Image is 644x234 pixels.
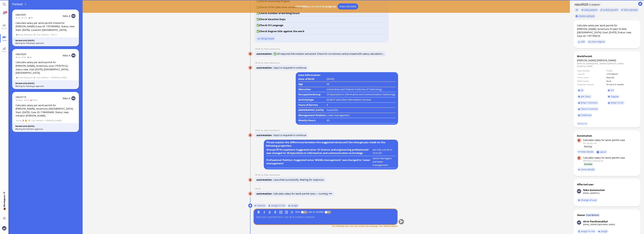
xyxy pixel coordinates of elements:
[261,48,264,50] span: by
[268,210,272,214] button: U
[255,187,261,190] span: 09:03
[255,61,261,64] span: 09:00
[584,145,593,148] span: Running
[298,98,326,103] td: ActivityType
[16,119,22,122] span: Failed
[577,101,599,105] a: Empl. Contract
[16,99,24,101] span: 3mon
[71,14,75,18] img: NA
[3,207,6,215] span: 💼 Workspace: IT
[295,5,306,8] b: nibo5533
[21,56,27,58] span: 3d
[589,3,601,6] span: In progress
[583,220,608,223] div: Airin Pandiamakkal
[259,17,285,21] strong: Check Vacation Days
[577,150,595,154] button: hide details
[44,119,45,122] span: /
[12,2,24,6] span: Parked
[577,189,581,193] img: Nibo Automation
[27,56,33,58] span: 4h
[607,101,625,105] a: Empl. Conf.
[330,192,331,195] span: •
[624,8,638,11] span: link subtask
[273,52,384,55] span: ✅ All required information extracted. Check for correctness and proceed with salary calculation...
[264,48,280,50] span: automation@nibo.ai
[611,95,619,98] span: Degree
[373,148,392,155] runbook-parameter-view: we only use 24 or 25 in VD
[5,11,7,13] span: 35
[63,97,70,100] span: Nibo A
[577,69,606,72] td: Case Number
[331,192,332,195] span: •
[338,3,358,9] a: View nibo5533
[298,73,321,77] b: Case Information:
[36,33,49,36] span: Case Workers
[16,16,21,19] span: 3d
[611,101,624,104] span: Empl. Conf.
[25,3,26,5] span: 3
[248,52,253,56] img: Nibo Automation
[1,27,8,30] span: Board
[327,88,382,91] runbook-parameter-view: Universities and Federal Institutes of Technology
[591,142,593,144] span: by
[21,16,28,19] span: 12h
[255,173,261,176] span: 09:03
[253,203,266,207] button: resolve
[15,125,76,128] div: Parked until [DATE]
[256,178,273,181] span: automation
[620,8,639,12] task-group-action-menu: link subtask
[577,73,606,76] td: Case ID
[36,76,49,79] span: Case Workers
[577,95,592,99] a: Job Desc.
[248,66,253,70] img: Nibo Automation
[580,8,598,12] button: view parent
[577,55,637,58] div: WorkPermit
[51,33,57,36] span: Den E
[584,163,593,166] span: Finished
[327,77,334,81] runbook-parameter-view: [DATE]
[607,95,620,99] a: Degree
[301,211,308,213] p-inputswitch: Log time spent
[593,142,597,144] span: jakob.wendel@bluelakelegal.com
[273,178,324,181] span: Launched successfully. Waiting for response.
[259,30,304,33] strong: Check Degree title against the work
[24,99,30,101] span: 5d
[577,122,588,125] a: view all
[295,211,301,213] label: time
[577,59,596,62] span: [PERSON_NAME]
[583,159,589,162] span: [DATE]
[577,183,594,186] div: Affected user
[1,39,8,42] span: Team
[581,95,591,98] span: Job Desc.
[593,159,603,162] span: automation@bluelakelegal.com
[327,114,349,117] runbook-parameter-view: Lower management
[50,33,51,36] span: /
[577,134,637,137] div: Automation
[606,83,636,86] td: CH-Up to 4 months
[298,92,326,97] td: OccupationGroup
[606,73,636,76] td: 1757709273
[298,113,326,118] td: Management Position
[16,52,26,56] a: nibo5529
[583,188,605,192] div: Nibo Automation
[261,129,264,132] span: by
[322,5,336,8] b: In progress
[327,98,371,101] runbook-parameter-view: 62-63 IT and other information services
[577,229,596,233] button: assign to me
[71,53,75,58] img: NA
[607,88,615,92] a: CV
[575,8,579,12] button: Copy ticket nibo5533 link to clipboard
[577,198,598,202] button: change af user
[256,66,273,69] span: automation
[63,14,70,18] span: Nibo A
[327,103,328,107] runbook-parameter-view: 4
[256,133,273,137] span: automation
[587,40,606,44] button: view original
[16,21,75,32] div: Calculate salary per work permit criteria for [PERSON_NAME] (Case ID: 1757690992). Status: new. S...
[332,225,398,227] span: The Affected User will not receive the message. Use @AffectedUser
[577,213,585,217] div: Owner
[577,80,606,83] td: Work canton
[596,150,607,154] button: abort
[256,210,261,214] button: B
[16,33,33,36] span: Action Required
